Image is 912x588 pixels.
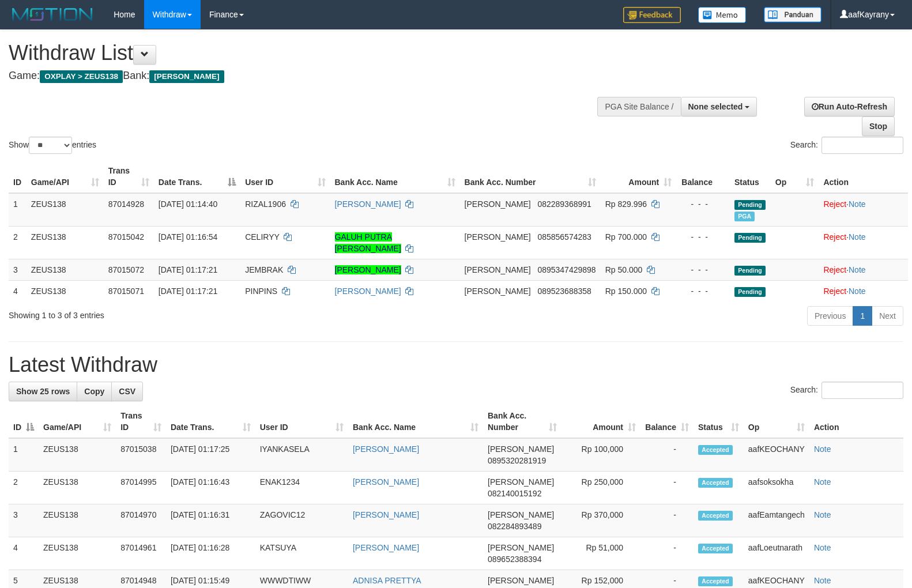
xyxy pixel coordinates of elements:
[488,576,554,585] span: [PERSON_NAME]
[819,160,908,193] th: Action
[9,70,597,82] h4: Game: Bank:
[29,137,72,154] select: Showentries
[488,477,554,487] span: [PERSON_NAME]
[821,382,903,399] input: Search:
[84,387,104,396] span: Copy
[255,472,348,504] td: ENAK1234
[77,382,112,401] a: Copy
[814,510,831,519] a: Note
[734,200,766,210] span: Pending
[488,489,541,498] span: Copy 082140015192 to clipboard
[39,438,116,472] td: ZEUS138
[698,576,733,586] span: Accepted
[561,504,640,537] td: Rp 370,000
[245,199,286,209] span: RIZAL1906
[116,504,166,537] td: 87014970
[465,265,531,274] span: [PERSON_NAME]
[9,504,39,537] td: 3
[465,232,531,242] span: [PERSON_NAME]
[9,438,39,472] td: 1
[39,504,116,537] td: ZEUS138
[734,233,766,243] span: Pending
[154,160,240,193] th: Date Trans.: activate to sort column descending
[460,160,601,193] th: Bank Acc. Number: activate to sort column ascending
[9,353,903,376] h1: Latest Withdraw
[9,193,27,227] td: 1
[16,387,70,396] span: Show 25 rows
[605,287,647,296] span: Rp 150.000
[734,287,766,297] span: Pending
[698,7,747,23] img: Button%20Memo.svg
[27,160,104,193] th: Game/API: activate to sort column ascending
[537,232,591,242] span: Copy 085856574283 to clipboard
[809,405,903,438] th: Action
[744,472,809,504] td: aafsoksokha
[353,477,419,487] a: [PERSON_NAME]
[108,232,144,242] span: 87015042
[488,522,541,531] span: Copy 082284893489 to clipboard
[605,199,647,209] span: Rp 829.996
[9,280,27,301] td: 4
[255,438,348,472] td: IYANKASELA
[597,97,680,116] div: PGA Site Balance /
[108,265,144,274] span: 87015072
[537,265,596,274] span: Copy 0895347429898 to clipboard
[744,537,809,570] td: aafLoeutnarath
[255,504,348,537] td: ZAGOVIC12
[681,97,758,116] button: None selected
[488,444,554,454] span: [PERSON_NAME]
[116,537,166,570] td: 87014961
[116,472,166,504] td: 87014995
[744,504,809,537] td: aafEamtangech
[698,544,733,553] span: Accepted
[353,510,419,519] a: [PERSON_NAME]
[561,438,640,472] td: Rp 100,000
[561,472,640,504] td: Rp 250,000
[27,193,104,227] td: ZEUS138
[814,543,831,552] a: Note
[819,259,908,280] td: ·
[108,287,144,296] span: 87015071
[561,405,640,438] th: Amount: activate to sort column ascending
[39,537,116,570] td: ZEUS138
[681,264,725,276] div: - - -
[698,478,733,488] span: Accepted
[9,259,27,280] td: 3
[681,231,725,243] div: - - -
[330,160,460,193] th: Bank Acc. Name: activate to sort column ascending
[744,405,809,438] th: Op: activate to sort column ascending
[744,438,809,472] td: aafKEOCHANY
[335,232,401,253] a: GALUH PUTRA [PERSON_NAME]
[116,438,166,472] td: 87015038
[166,405,255,438] th: Date Trans.: activate to sort column ascending
[335,287,401,296] a: [PERSON_NAME]
[853,306,872,326] a: 1
[601,160,677,193] th: Amount: activate to sort column ascending
[823,199,846,209] a: Reject
[9,472,39,504] td: 2
[9,42,597,65] h1: Withdraw List
[335,199,401,209] a: [PERSON_NAME]
[819,280,908,301] td: ·
[111,382,143,401] a: CSV
[465,287,531,296] span: [PERSON_NAME]
[823,265,846,274] a: Reject
[240,160,330,193] th: User ID: activate to sort column ascending
[40,70,123,83] span: OXPLAY > ZEUS138
[9,6,96,23] img: MOTION_logo.png
[872,306,903,326] a: Next
[166,537,255,570] td: [DATE] 01:16:28
[255,405,348,438] th: User ID: activate to sort column ascending
[488,543,554,552] span: [PERSON_NAME]
[9,405,39,438] th: ID: activate to sort column descending
[465,199,531,209] span: [PERSON_NAME]
[823,232,846,242] a: Reject
[734,212,755,221] span: Marked by aafkaynarin
[245,265,283,274] span: JEMBRAK
[819,193,908,227] td: ·
[104,160,154,193] th: Trans ID: activate to sort column ascending
[245,287,277,296] span: PINPINS
[640,472,694,504] td: -
[159,232,217,242] span: [DATE] 01:16:54
[159,199,217,209] span: [DATE] 01:14:40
